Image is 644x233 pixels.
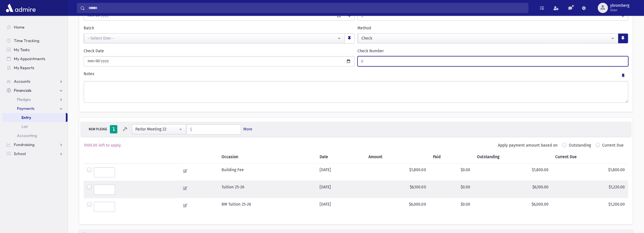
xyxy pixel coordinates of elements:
span: Financials [14,88,31,93]
span: List [21,124,28,129]
span: My Tasks [14,47,30,52]
td: $0.00 [429,163,474,181]
a: Entry [2,113,66,122]
span: My Appointments [14,56,45,61]
span: Accounts [14,79,30,84]
span: # [358,56,363,67]
a: My Tasks [2,45,68,54]
td: $6,100.00 [365,181,429,198]
span: Pledges [17,97,31,102]
th: Occasion [218,151,316,164]
span: Payments [17,106,34,111]
a: School [2,149,68,158]
label: Check Date [84,48,104,54]
label: Method [357,25,371,31]
th: Date [316,151,365,164]
span: Accounting [17,133,37,138]
span: User [610,8,629,12]
td: [DATE] [316,198,365,215]
label: Current Due [602,142,624,151]
td: $1,800.00 [365,163,429,181]
a: Home [2,23,68,32]
td: [DATE] [316,163,365,181]
label: Outstanding [569,142,591,151]
a: Payments [2,104,68,113]
a: Accounting [2,131,68,140]
td: BM Tuition 25-26 [218,198,316,215]
span: My Reports [14,65,34,70]
input: Search [85,3,528,13]
a: Fundraising [2,140,68,149]
button: --Select One-- [84,33,345,43]
a: My Appointments [2,54,68,63]
th: Current Due [552,151,628,164]
td: $1,200.00 [552,198,628,215]
span: Home [14,25,25,30]
label: Notes [84,71,94,79]
th: Amount [365,151,429,164]
td: [DATE] [316,181,365,198]
td: $1,800.00 [552,163,628,181]
a: Accounts [2,77,68,86]
td: $0.00 [429,198,474,215]
td: $6,100.00 [474,181,552,198]
td: $1,800.00 [474,163,552,181]
span: $ [187,125,192,135]
a: List [2,122,68,131]
span: Entry [21,115,31,120]
a: My Reports [2,63,68,72]
a: Financials [2,86,68,95]
label: Batch [84,25,94,31]
a: Time Tracking [2,36,68,45]
td: $1,220.00 [552,181,628,198]
td: $6,000.00 [365,198,429,215]
span: Time Tracking [14,38,39,43]
img: AdmirePro [5,2,37,14]
label: Apply payment amount based on [498,142,558,148]
td: $0.00 [429,181,474,198]
span: School [14,151,26,156]
td: Tuition 25-26 [218,181,316,198]
td: Building Fee [218,163,316,181]
td: $6,000.00 [474,198,552,215]
div: Check [361,35,610,41]
button: Check [358,33,619,43]
div: Parlor Meeting 22 [135,126,178,132]
th: Paid [429,151,474,164]
label: Check Number [357,48,384,54]
div: --Select One-- [88,35,337,41]
a: More [243,126,252,132]
button: Parlor Meeting 22 [132,124,186,134]
span: Fundraising [14,142,34,147]
div: NEW PLEDGE [87,127,109,132]
label: 1000.00 left to apply. [84,142,121,148]
a: Pledges [2,95,68,104]
span: ybromberg [610,3,629,8]
th: Outstanding [474,151,552,164]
